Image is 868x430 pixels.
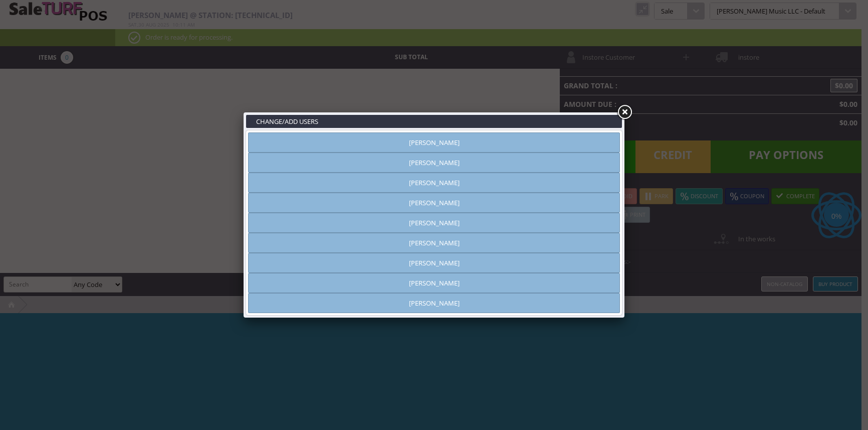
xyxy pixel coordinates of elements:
[248,293,620,313] a: [PERSON_NAME]
[248,213,620,233] a: [PERSON_NAME]
[248,173,620,193] a: [PERSON_NAME]
[248,273,620,293] a: [PERSON_NAME]
[248,253,620,273] a: [PERSON_NAME]
[246,115,622,128] h3: CHANGE/ADD USERS
[615,103,633,121] a: Close
[248,233,620,253] a: [PERSON_NAME]
[248,193,620,213] a: [PERSON_NAME]
[248,132,620,153] a: [PERSON_NAME]
[248,153,620,173] a: [PERSON_NAME]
